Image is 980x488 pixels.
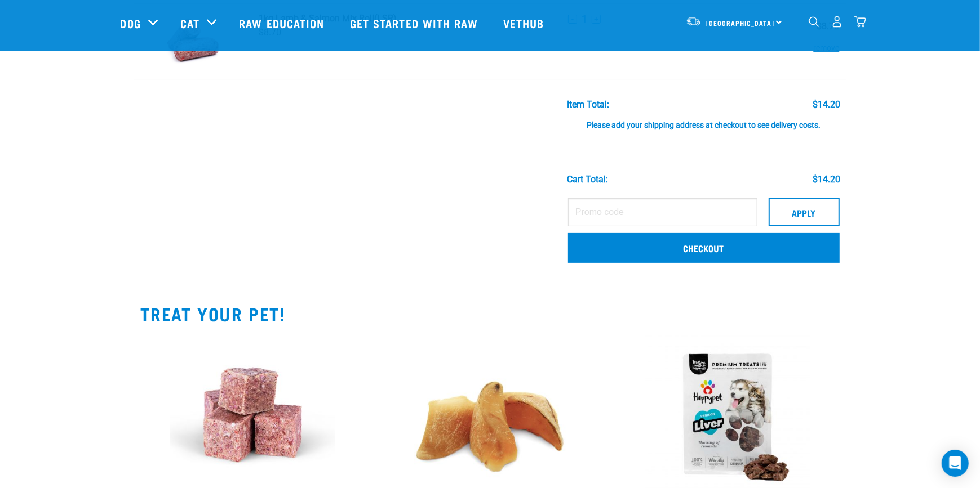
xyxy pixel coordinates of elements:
div: $14.20 [813,174,840,185]
span: [GEOGRAPHIC_DATA] [707,21,775,25]
a: Cat [180,15,199,32]
a: Raw Education [228,1,338,46]
div: Cart total: [567,174,608,185]
button: Apply [769,198,840,226]
a: Vethub [492,1,558,46]
div: $14.20 [813,100,840,110]
a: Checkout [568,233,840,262]
div: Open Intercom Messenger [942,450,969,477]
a: Dog [121,15,141,32]
a: Get started with Raw [339,1,492,46]
h2: TREAT YOUR PET! [141,303,840,324]
img: home-icon-1@2x.png [809,16,819,27]
img: van-moving.png [686,16,701,26]
img: home-icon@2x.png [854,16,866,28]
div: Please add your shipping address at checkout to see delivery costs. [567,110,840,130]
img: user.png [831,16,843,28]
input: Promo code [568,198,757,226]
div: Item Total: [567,100,609,110]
